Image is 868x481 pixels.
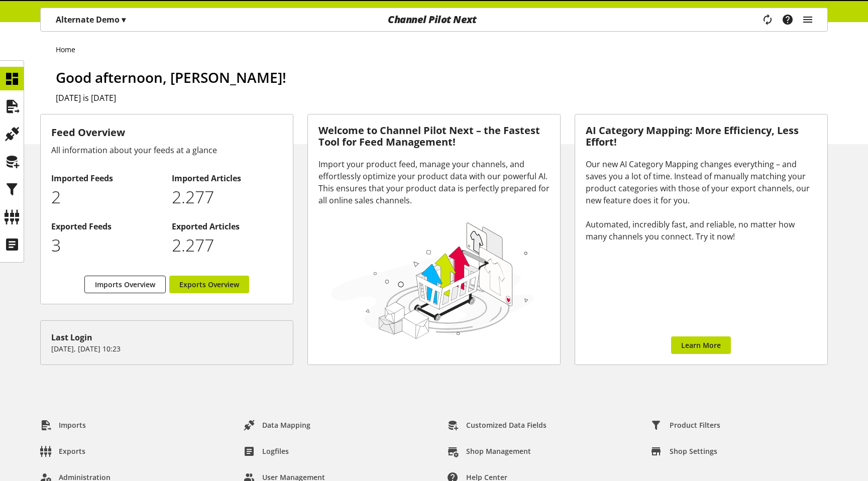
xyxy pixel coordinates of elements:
span: Imports Overview [95,279,155,290]
a: Learn More [671,336,731,354]
a: Data Mapping [236,416,318,434]
p: Alternate Demo [56,14,126,26]
nav: main navigation [40,8,828,32]
span: Customized Data Fields [466,420,547,430]
h2: Exported Feeds [51,220,161,232]
h3: AI Category Mapping: More Efficiency, Less Effort! [586,125,817,148]
h2: Exported Articles [172,220,282,232]
span: Logfiles [262,446,289,456]
span: Exports Overview [179,279,239,290]
a: Customized Data Fields [440,416,555,434]
a: Shop Settings [643,442,725,460]
div: Import your product feed, manage your channels, and effortlessly optimize your product data with ... [318,158,550,206]
span: Good afternoon, [PERSON_NAME]! [56,68,286,87]
p: 2277 [172,232,282,258]
p: 3 [51,232,161,258]
a: Product Filters [643,416,728,434]
h3: Feed Overview [51,125,282,140]
span: Learn More [681,340,721,350]
h2: Imported Feeds [51,172,161,184]
span: Data Mapping [262,420,310,430]
p: 2277 [172,184,282,210]
span: Exports [59,446,85,456]
a: Logfiles [236,442,297,460]
a: Exports Overview [169,276,249,293]
h2: [DATE] is [DATE] [56,92,828,104]
span: Shop Management [466,446,531,456]
a: Imports [32,416,94,434]
span: Product Filters [670,420,720,430]
div: Last Login [51,331,282,343]
a: Shop Management [440,442,539,460]
a: Imports Overview [84,276,166,293]
a: Exports [32,442,93,460]
p: 2 [51,184,161,210]
img: 78e1b9dcff1e8392d83655fcfc870417.svg [329,219,537,341]
p: [DATE], [DATE] 10:23 [51,343,282,354]
h2: Imported Articles [172,172,282,184]
span: Shop Settings [670,446,717,456]
h3: Welcome to Channel Pilot Next – the Fastest Tool for Feed Management! [318,125,550,148]
span: ▾ [122,14,126,25]
div: Our new AI Category Mapping changes everything – and saves you a lot of time. Instead of manually... [586,158,817,243]
span: Imports [59,420,86,430]
div: All information about your feeds at a glance [51,144,282,156]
